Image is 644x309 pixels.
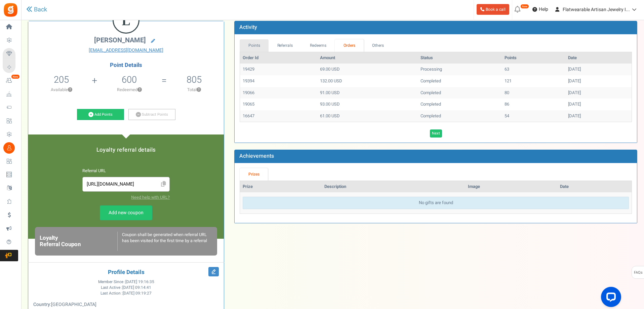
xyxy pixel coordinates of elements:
th: Amount [317,52,418,64]
button: ? [68,88,72,92]
a: Book a call [477,4,509,15]
td: 80 [502,87,565,99]
em: New [520,4,529,9]
td: 91.00 USD [317,87,418,99]
p: Redeemed [98,87,161,93]
h4: Point Details [28,62,224,68]
th: Description [322,181,465,193]
td: 19066 [240,87,317,99]
span: Last Active : [101,285,151,291]
h5: 600 [122,75,137,85]
td: 19394 [240,75,317,87]
a: Points [240,39,269,52]
p: : [33,301,219,308]
div: [DATE] [568,66,629,73]
td: Completed [418,110,502,122]
i: Edit Profile [208,267,219,276]
a: Prizes [240,168,268,181]
button: ? [197,88,201,92]
span: [DATE] 09:14:41 [122,285,151,291]
td: Completed [418,75,502,87]
th: Date [557,181,632,193]
td: 54 [502,110,565,122]
div: Coupon shall be generated when referral URL has been visited for the first time by a referral [117,232,212,251]
a: Next [430,129,442,138]
span: Last Action : [100,291,152,296]
th: Order Id [240,52,317,64]
td: Completed [418,99,502,110]
a: Orders [335,39,364,52]
span: 205 [54,73,69,86]
div: [DATE] [568,101,629,108]
a: Need help with URL? [131,194,170,200]
td: 132.00 USD [317,75,418,87]
p: Available [32,87,91,93]
a: Subtract Points [128,109,175,120]
span: [PERSON_NAME] [94,35,146,45]
p: Total [167,87,220,93]
span: [DATE] 09:19:27 [123,291,152,296]
h6: Referral URL [82,169,170,173]
td: Processing [418,64,502,75]
td: 61.00 USD [317,110,418,122]
a: Others [364,39,393,52]
h5: Loyalty referral details [35,147,217,153]
h5: 805 [187,75,202,85]
a: Referrals [269,39,301,52]
td: 69.00 USD [317,64,418,75]
th: Image [465,181,557,193]
th: Prize [240,181,321,193]
span: [DATE] 19:16:35 [125,279,154,285]
div: No gifts are found [243,197,629,209]
button: ? [137,88,142,92]
a: Add Points [77,109,124,120]
h6: Loyalty Referral Coupon [40,235,117,247]
td: 93.00 USD [317,99,418,110]
figcaption: L [114,8,138,34]
td: 19065 [240,99,317,110]
td: 16647 [240,110,317,122]
em: New [11,74,20,79]
td: 19429 [240,64,317,75]
a: New [3,75,18,86]
b: Achievements [239,152,274,160]
a: Help [530,4,551,15]
span: Help [537,6,548,13]
span: Flatwearable Artisan Jewelry I... [563,6,630,13]
span: [GEOGRAPHIC_DATA] [51,301,96,308]
a: [EMAIL_ADDRESS][DOMAIN_NAME] [33,47,219,54]
a: Back [26,5,47,14]
b: Activity [239,23,257,31]
span: Member Since : [98,279,154,285]
a: Redeems [301,39,335,52]
div: [DATE] [568,78,629,84]
td: 63 [502,64,565,75]
div: [DATE] [568,90,629,96]
th: Date [565,52,632,64]
div: [DATE] [568,113,629,119]
span: FAQs [634,266,643,279]
img: Gratisfaction [3,2,18,17]
th: Status [418,52,502,64]
span: Click to Copy [158,179,169,190]
h4: Profile Details [33,269,219,276]
td: Completed [418,87,502,99]
td: 121 [502,75,565,87]
a: Add new coupon [100,205,152,220]
th: Points [502,52,565,64]
b: Country [33,301,50,308]
td: 86 [502,99,565,110]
